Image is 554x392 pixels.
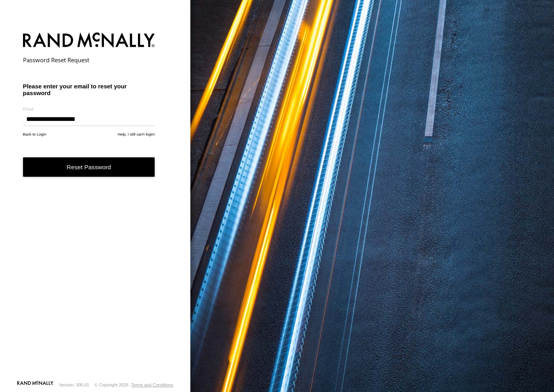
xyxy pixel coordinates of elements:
[23,31,155,51] img: Rand McNally
[23,132,46,136] a: Back to Login
[17,381,54,389] a: Visit our Website
[23,106,155,112] label: Email
[131,382,173,387] a: Terms and Conditions
[23,157,155,177] button: Reset Password
[118,132,155,136] a: Help, I still can't login!
[94,382,173,387] div: © Copyright 2025 -
[23,83,155,96] h3: Please enter your email to reset your password
[23,56,155,64] h2: Password Reset Request
[59,382,89,387] div: Version: 305.01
